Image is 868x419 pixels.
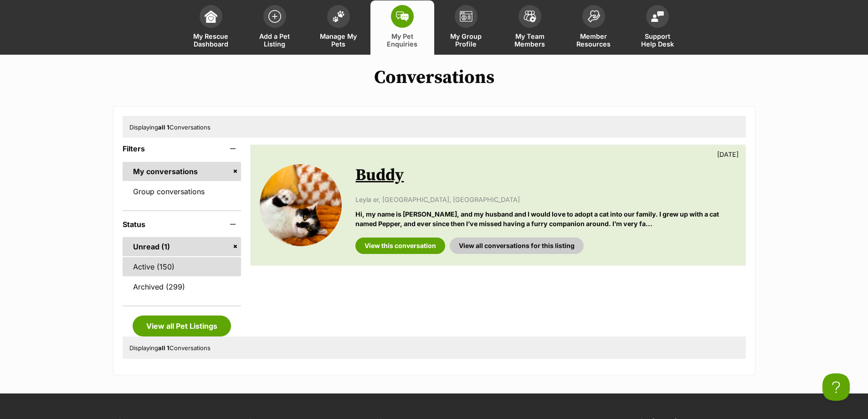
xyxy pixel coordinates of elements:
[332,10,345,22] img: manage-my-pets-icon-02211641906a0b7f246fdf0571729dbe1e7629f14944591b6c1af311fb30b64b.svg
[129,124,211,131] span: Displaying Conversations
[123,257,241,276] a: Active (150)
[626,0,689,55] a: Support Help Desk
[370,0,434,55] a: My Pet Enquiries
[243,0,307,55] a: Add a Pet Listing
[123,162,241,181] a: My conversations
[260,164,342,246] img: Buddy
[123,182,241,201] a: Group conversations
[158,344,169,352] strong: all 1
[158,124,169,131] strong: all 1
[307,0,370,55] a: Manage My Pets
[268,10,281,23] img: add-pet-listing-icon-0afa8454b4691262ce3f59096e99ab1cd57d4a30225e0717b998d2c9b9846f56.svg
[434,0,498,55] a: My Group Profile
[498,0,562,55] a: My Team Members
[123,220,241,228] header: Status
[355,165,404,186] a: Buddy
[822,373,850,401] iframe: Help Scout Beacon - Open
[524,10,536,22] img: team-members-icon-5396bd8760b3fe7c0b43da4ab00e1e3bb1a5d9ba89233759b79545d2d3fc5d0d.svg
[254,32,295,48] span: Add a Pet Listing
[355,209,736,229] p: Hi, my name is [PERSON_NAME], and my husband and I would love to adopt a cat into our family. I g...
[562,0,626,55] a: Member Resources
[355,238,445,254] a: View this conversation
[382,32,423,48] span: My Pet Enquiries
[123,145,241,153] header: Filters
[129,344,211,352] span: Displaying Conversations
[460,11,473,22] img: group-profile-icon-3fa3cf56718a62981997c0bc7e787c4b2cf8bcc04b72c1350f741eb67cf2f40e.svg
[123,277,241,296] a: Archived (299)
[446,32,487,48] span: My Group Profile
[573,32,614,48] span: Member Resources
[717,150,739,159] p: [DATE]
[190,32,231,48] span: My Rescue Dashboard
[318,32,359,48] span: Manage My Pets
[450,238,584,254] a: View all conversations for this listing
[179,0,243,55] a: My Rescue Dashboard
[509,32,550,48] span: My Team Members
[205,10,217,23] img: dashboard-icon-eb2f2d2d3e046f16d808141f083e7271f6b2e854fb5c12c21221c1fb7104beca.svg
[133,316,231,336] a: View all Pet Listings
[123,237,241,256] a: Unread (1)
[355,195,736,204] p: Leyla er, [GEOGRAPHIC_DATA], [GEOGRAPHIC_DATA]
[651,11,664,22] img: help-desk-icon-fdf02630f3aa405de69fd3d07c3f3aa587a6932b1a1747fa1d2bba05be0121f9.svg
[637,32,678,48] span: Support Help Desk
[396,11,409,21] img: pet-enquiries-icon-7e3ad2cf08bfb03b45e93fb7055b45f3efa6380592205ae92323e6603595dc1f.svg
[587,10,600,22] img: member-resources-icon-8e73f808a243e03378d46382f2149f9095a855e16c252ad45f914b54edf8863c.svg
